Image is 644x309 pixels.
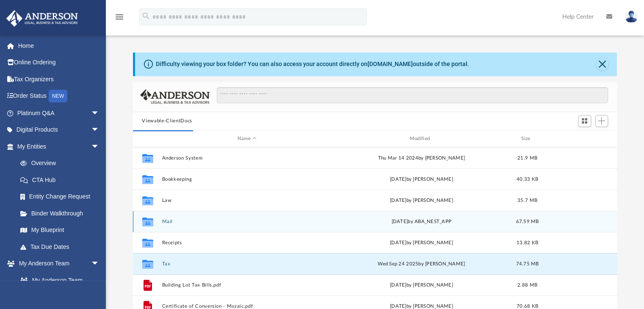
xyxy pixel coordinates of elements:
[156,60,469,69] div: Difficulty viewing your box folder? You can also access your account directly on outside of the p...
[162,303,332,309] button: Certificate of Conversion - Mozaic.pdf
[516,240,538,245] span: 13.82 KB
[12,188,112,205] a: Entity Change Request
[517,283,537,287] span: 2.88 MB
[516,177,538,182] span: 40.33 KB
[391,219,408,224] span: [DATE]
[6,37,112,54] a: Home
[91,105,108,122] span: arrow_drop_down
[6,105,112,121] a: Platinum Q&Aarrow_drop_down
[12,171,112,188] a: CTA Hub
[6,121,112,138] a: Digital Productsarrow_drop_down
[162,261,332,267] button: Tax
[336,135,506,143] div: Modified
[517,156,537,160] span: 21.9 MB
[12,205,112,222] a: Binder Walkthrough
[578,115,591,127] button: Switch to Grid View
[161,135,332,143] div: Name
[4,10,80,27] img: Anderson Advisors Platinum Portal
[6,255,108,272] a: My Anderson Teamarrow_drop_down
[91,121,108,139] span: arrow_drop_down
[336,260,507,268] div: Wed Sep 24 2025 by [PERSON_NAME]
[368,61,413,67] a: [DOMAIN_NAME]
[6,54,112,71] a: Online Ordering
[162,198,332,203] button: Law
[12,155,112,172] a: Overview
[516,219,539,224] span: 67.59 MB
[517,198,537,203] span: 35.7 MB
[49,90,67,102] div: NEW
[114,16,124,22] a: menu
[625,11,638,23] img: User Pic
[162,240,332,246] button: Receipts
[136,135,158,143] div: id
[595,115,608,127] button: Add
[6,138,112,155] a: My Entitiesarrow_drop_down
[91,255,108,273] span: arrow_drop_down
[510,135,544,143] div: Size
[162,177,332,182] button: Bookkeeping
[12,238,112,255] a: Tax Due Dates
[336,239,507,247] div: [DATE] by [PERSON_NAME]
[516,304,538,309] span: 70.68 KB
[141,11,151,21] i: search
[12,222,108,239] a: My Blueprint
[336,154,507,162] div: Thu Mar 14 2024 by [PERSON_NAME]
[162,155,332,161] button: Anderson System
[142,117,192,125] button: Viewable-ClientDocs
[336,197,507,204] div: [DATE] by [PERSON_NAME]
[162,282,332,288] button: Building Lot Tax Bills.pdf
[6,71,112,88] a: Tax Organizers
[548,135,607,143] div: id
[596,58,608,70] button: Close
[217,87,608,103] input: Search files and folders
[114,12,124,22] i: menu
[162,219,332,224] button: Mail
[336,218,507,226] div: by ABA_NEST_APP
[336,176,507,183] div: [DATE] by [PERSON_NAME]
[336,281,507,289] div: [DATE] by [PERSON_NAME]
[91,138,108,155] span: arrow_drop_down
[6,88,112,105] a: Order StatusNEW
[516,262,539,266] span: 74.75 MB
[12,272,104,289] a: My Anderson Team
